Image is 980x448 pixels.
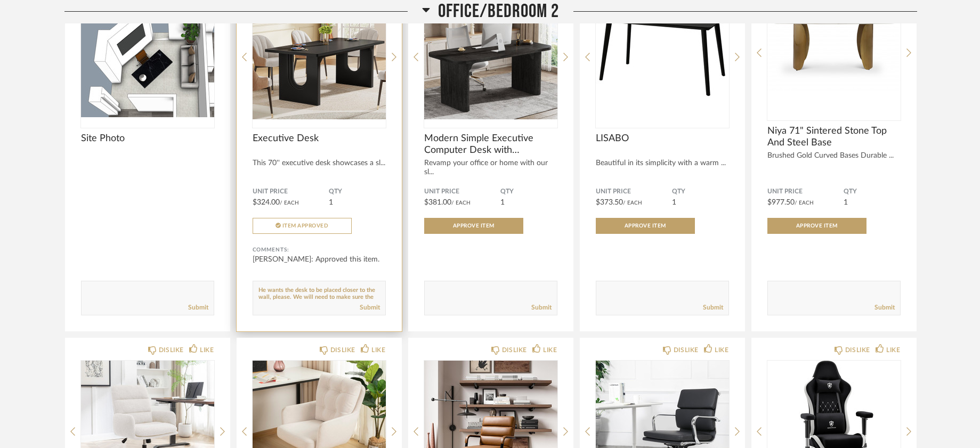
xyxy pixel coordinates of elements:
[424,159,557,177] div: Revamp your office or home with our sl...
[424,133,557,156] span: Modern Simple Executive Computer Desk with Engineered Wood Top and Legs
[329,199,333,206] span: 1
[500,188,557,196] span: QTY
[845,345,870,355] div: DISLIKE
[253,159,386,168] div: This 70'' executive desk showcases a sl...
[767,218,866,234] button: Approve Item
[715,345,728,355] div: LIKE
[371,345,385,355] div: LIKE
[502,345,527,355] div: DISLIKE
[844,199,848,206] span: 1
[329,188,386,196] span: QTY
[596,199,623,206] span: $373.50
[767,199,795,206] span: $977.50
[674,345,699,355] div: DISLIKE
[330,345,355,355] div: DISLIKE
[81,133,214,144] span: Site Photo
[596,133,729,144] span: LISABO
[672,188,729,196] span: QTY
[253,218,352,234] button: Item Approved
[596,218,695,234] button: Approve Item
[844,188,901,196] span: QTY
[596,188,672,196] span: Unit Price
[451,200,471,206] span: / Each
[253,254,386,265] div: [PERSON_NAME]: Approved this item.
[886,345,900,355] div: LIKE
[200,345,214,355] div: LIKE
[625,223,666,229] span: Approve Item
[767,188,844,196] span: Unit Price
[531,303,552,312] a: Submit
[360,303,380,312] a: Submit
[253,133,386,144] span: Executive Desk
[596,159,729,168] div: Beautiful in its simplicity with a warm ...
[543,345,557,355] div: LIKE
[623,200,642,206] span: / Each
[795,200,814,206] span: / Each
[188,303,208,312] a: Submit
[703,303,723,312] a: Submit
[874,303,895,312] a: Submit
[253,199,280,206] span: $324.00
[253,188,329,196] span: Unit Price
[424,218,523,234] button: Approve Item
[500,199,505,206] span: 1
[453,223,495,229] span: Approve Item
[767,151,901,160] div: Brushed Gold Curved Bases Durable ...
[767,125,901,149] span: Niya 71" Sintered Stone Top And Steel Base
[253,245,386,255] div: Comments:
[672,199,676,206] span: 1
[796,223,838,229] span: Approve Item
[424,199,451,206] span: $381.00
[282,223,329,229] span: Item Approved
[424,188,500,196] span: Unit Price
[159,345,184,355] div: DISLIKE
[280,200,299,206] span: / Each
